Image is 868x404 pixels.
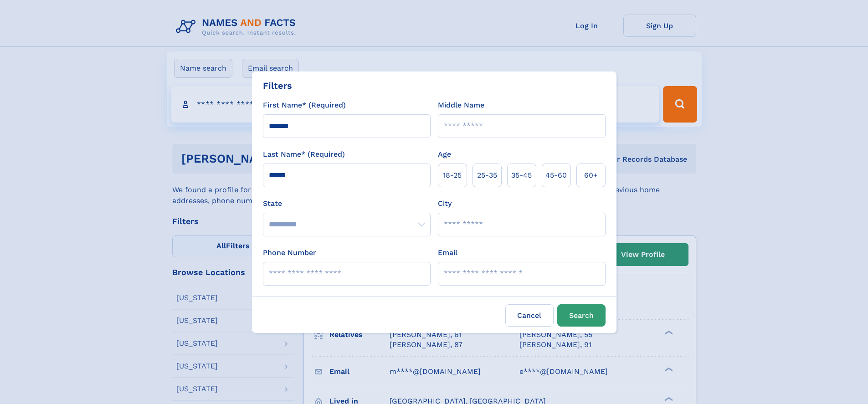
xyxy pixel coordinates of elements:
label: Middle Name [438,100,484,111]
label: Cancel [505,304,554,327]
label: Phone Number [263,247,316,258]
span: 25‑35 [477,170,497,181]
span: 35‑45 [511,170,532,181]
span: 45‑60 [545,170,567,181]
label: Email [438,247,457,258]
label: City [438,198,452,209]
div: Filters [263,79,292,92]
label: Age [438,149,451,160]
button: Search [557,304,606,327]
label: First Name* (Required) [263,100,346,111]
label: State [263,198,431,209]
span: 18‑25 [443,170,462,181]
label: Last Name* (Required) [263,149,345,160]
span: 60+ [584,170,598,181]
